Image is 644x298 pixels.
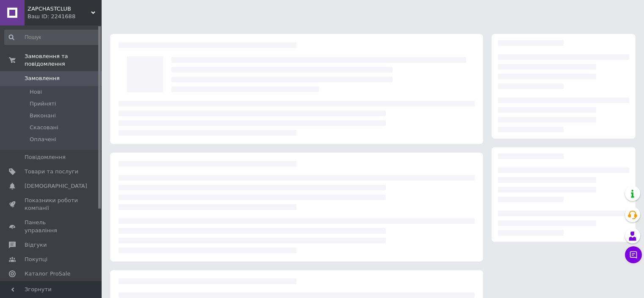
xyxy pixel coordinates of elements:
[25,219,78,234] span: Панель управління
[25,168,78,175] span: Товари та послуги
[30,112,56,120] span: Виконані
[25,241,47,249] span: Відгуки
[25,197,78,212] span: Показники роботи компанії
[25,153,66,161] span: Повідомлення
[25,53,102,68] span: Замовлення та повідомлення
[25,182,87,190] span: [DEMOGRAPHIC_DATA]
[30,136,56,143] span: Оплачені
[28,5,91,13] span: ZAPCHASTCLUB
[625,246,642,263] button: Чат з покупцем
[30,124,58,131] span: Скасовані
[4,30,100,45] input: Пошук
[25,75,60,82] span: Замовлення
[28,13,102,20] div: Ваш ID: 2241688
[25,256,47,263] span: Покупці
[30,100,56,108] span: Прийняті
[30,88,42,96] span: Нові
[25,270,70,278] span: Каталог ProSale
